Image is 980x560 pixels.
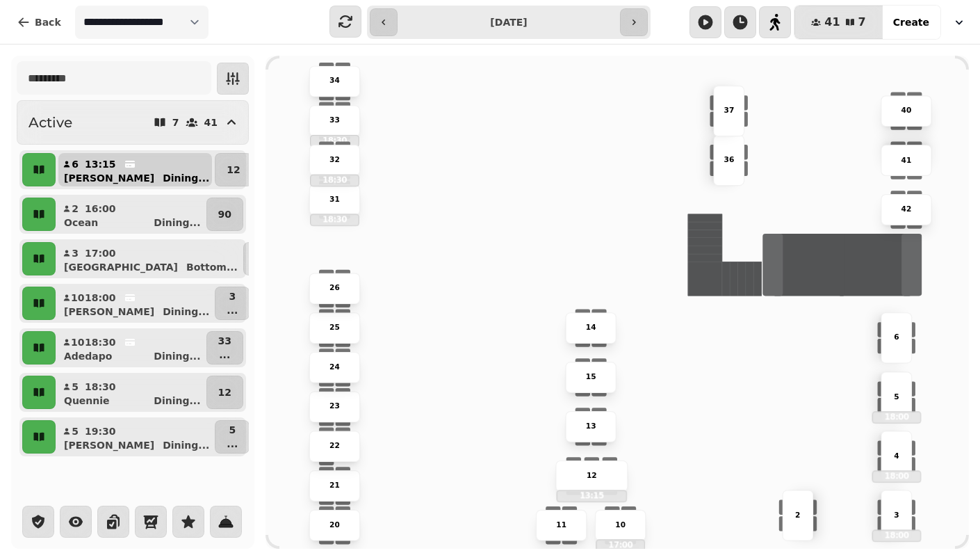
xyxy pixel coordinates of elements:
[17,100,249,145] button: Active741
[873,471,921,481] p: 18:00
[58,153,212,186] button: 613:15[PERSON_NAME]Dining...
[71,335,79,349] p: 10
[71,202,79,216] p: 2
[206,198,243,231] button: 90
[58,287,212,320] button: 1018:00[PERSON_NAME]Dining...
[873,412,921,422] p: 18:00
[28,113,72,132] h2: Active
[71,157,79,171] p: 6
[206,331,243,365] button: 33...
[58,331,204,365] button: 1018:30AdedapoDining...
[596,540,644,550] p: 17:00
[329,362,340,373] p: 24
[163,305,209,319] p: Dining ...
[794,6,882,39] button: 417
[227,303,238,317] p: ...
[311,214,359,225] p: 18:30
[71,380,79,394] p: 5
[172,118,179,127] p: 7
[64,305,154,319] p: [PERSON_NAME]
[71,246,79,260] p: 3
[218,334,231,348] p: 33
[882,6,940,39] button: Create
[154,394,200,408] p: Dining ...
[163,438,209,452] p: Dining ...
[329,154,340,166] p: 32
[227,437,238,451] p: ...
[64,438,154,452] p: [PERSON_NAME]
[35,17,61,27] span: Back
[586,421,596,432] p: 13
[329,440,340,451] p: 22
[206,376,243,409] button: 12
[894,391,899,402] p: 5
[58,376,204,409] button: 518:30QuennieDining...
[85,291,116,305] p: 18:00
[85,335,116,349] p: 18:30
[329,520,340,531] p: 20
[218,348,231,362] p: ...
[85,380,116,394] p: 18:30
[894,510,899,521] p: 3
[215,420,250,454] button: 5...
[58,242,240,275] button: 317:00[GEOGRAPHIC_DATA]Bottom...
[311,175,359,186] p: 18:30
[556,520,566,531] p: 11
[85,424,116,438] p: 19:30
[85,157,116,171] p: 13:15
[64,260,178,274] p: [GEOGRAPHIC_DATA]
[64,349,112,363] p: Adedapo
[557,490,626,501] p: 13:15
[163,171,209,185] p: Dining ...
[893,17,929,27] span: Create
[329,401,340,413] p: 23
[64,216,98,230] p: Ocean
[586,371,596,383] p: 15
[215,287,250,320] button: 3...
[85,246,116,260] p: 17:00
[894,450,899,461] p: 4
[858,17,866,28] span: 7
[58,420,212,454] button: 519:30[PERSON_NAME]Dining...
[894,332,899,343] p: 6
[873,530,921,541] p: 18:00
[587,470,597,481] p: 12
[6,6,72,39] button: Back
[85,202,116,216] p: 16:00
[227,163,240,177] p: 12
[329,480,340,491] p: 21
[901,154,912,166] p: 41
[218,207,231,221] p: 90
[218,385,231,399] p: 12
[64,394,110,408] p: Quennie
[186,260,238,274] p: Bottom ...
[154,349,200,363] p: Dining ...
[901,105,912,116] p: 40
[227,423,238,437] p: 5
[824,17,840,28] span: 41
[615,520,626,531] p: 10
[329,76,340,87] p: 34
[215,153,252,186] button: 12
[901,204,912,215] p: 42
[71,424,79,438] p: 5
[586,322,596,333] p: 14
[154,216,200,230] p: Dining ...
[329,194,340,205] p: 31
[329,322,340,333] p: 25
[227,289,238,303] p: 3
[58,198,204,231] button: 216:00OceanDining...
[329,282,340,294] p: 26
[724,105,734,116] p: 37
[724,154,734,166] p: 36
[204,118,218,127] p: 41
[71,291,79,305] p: 10
[64,171,154,185] p: [PERSON_NAME]
[329,115,340,126] p: 33
[795,510,800,521] p: 2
